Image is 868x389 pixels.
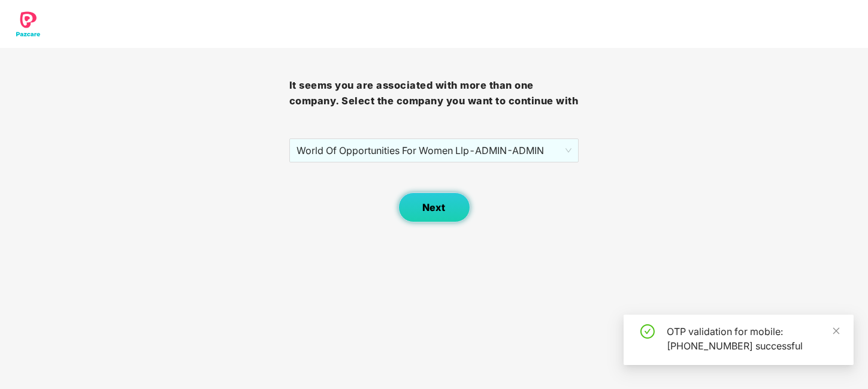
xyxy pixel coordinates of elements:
[667,324,839,353] div: OTP validation for mobile: [PHONE_NUMBER] successful
[832,327,840,335] span: close
[398,192,470,222] button: Next
[289,78,579,108] h3: It seems you are associated with more than one company. Select the company you want to continue with
[297,139,571,162] span: World Of Opportunities For Women Llp - ADMIN - ADMIN
[640,324,655,339] span: check-circle
[423,202,446,213] span: Next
